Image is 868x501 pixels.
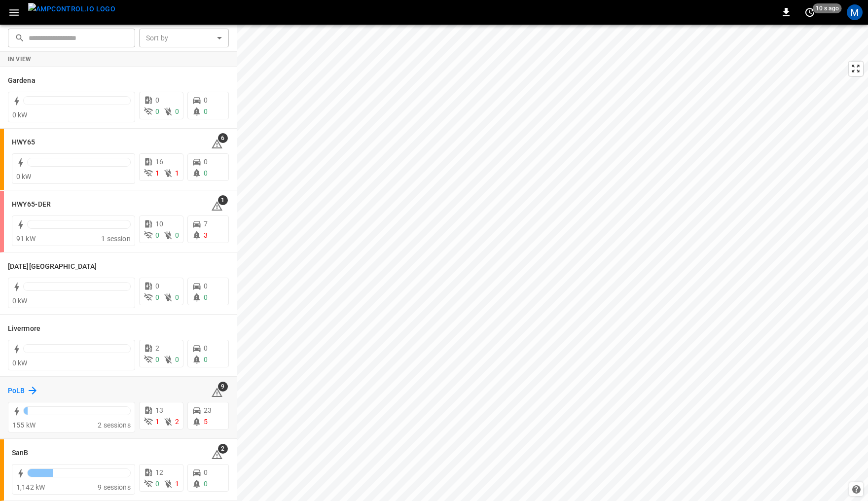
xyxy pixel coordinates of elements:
[155,418,159,426] span: 1
[12,421,36,429] span: 155 kW
[204,344,208,352] span: 0
[28,3,115,15] img: ampcontrol.io logo
[155,406,163,414] span: 13
[802,4,818,20] button: set refresh interval
[8,75,36,86] h6: Gardena
[175,356,179,363] span: 0
[98,483,131,491] span: 9 sessions
[175,293,179,301] span: 0
[155,282,159,290] span: 0
[204,96,208,104] span: 0
[155,468,163,476] span: 12
[16,483,45,491] span: 1,142 kW
[155,480,159,488] span: 0
[12,448,28,459] h6: SanB
[847,4,863,20] div: profile-icon
[155,231,159,239] span: 0
[175,480,179,488] span: 1
[204,282,208,290] span: 0
[155,220,163,228] span: 10
[204,418,208,426] span: 5
[12,199,51,210] h6: HWY65-DER
[101,235,130,243] span: 1 session
[175,231,179,239] span: 0
[204,468,208,476] span: 0
[155,169,159,177] span: 1
[12,111,28,119] span: 0 kW
[8,386,25,396] h6: PoLB
[155,356,159,363] span: 0
[16,235,36,243] span: 91 kW
[175,418,179,426] span: 2
[12,359,28,367] span: 0 kW
[218,195,228,205] span: 1
[16,173,32,180] span: 0 kW
[204,293,208,301] span: 0
[8,323,40,334] h6: Livermore
[98,421,131,429] span: 2 sessions
[155,96,159,104] span: 0
[204,356,208,363] span: 0
[218,444,228,454] span: 2
[155,107,159,115] span: 0
[204,169,208,177] span: 0
[175,169,179,177] span: 1
[218,382,228,392] span: 9
[8,56,32,63] strong: In View
[218,133,228,143] span: 6
[813,3,842,13] span: 10 s ago
[204,406,212,414] span: 23
[155,158,163,166] span: 16
[12,137,36,148] h6: HWY65
[204,231,208,239] span: 3
[204,107,208,115] span: 0
[12,297,28,305] span: 0 kW
[204,480,208,488] span: 0
[155,344,159,352] span: 2
[204,220,208,228] span: 7
[175,107,179,115] span: 0
[155,293,159,301] span: 0
[204,158,208,166] span: 0
[8,261,97,272] h6: Karma Center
